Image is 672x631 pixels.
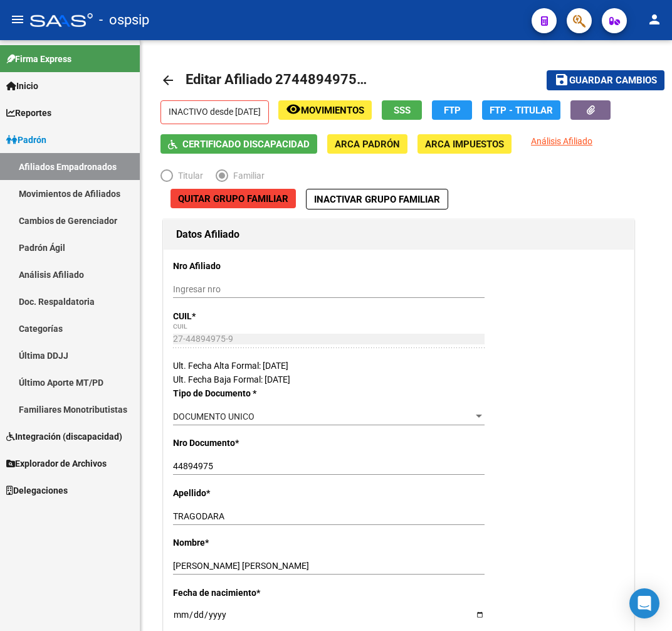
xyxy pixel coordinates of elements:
button: Inactivar Grupo Familiar [306,189,448,209]
button: Guardar cambios [547,70,664,90]
span: Delegaciones [6,484,68,497]
span: Familiar [228,169,265,183]
mat-icon: save [554,72,569,87]
mat-icon: arrow_back [160,73,176,88]
span: DOCUMENTO UNICO [173,411,255,422]
div: Open Intercom Messenger [629,588,659,618]
span: Reportes [6,106,51,120]
span: Integración (discapacidad) [6,430,122,443]
p: Fecha de nacimiento [173,586,308,600]
button: ARCA Padrón [327,134,407,154]
mat-icon: menu [10,12,25,27]
span: Inicio [6,79,38,93]
span: ARCA Padrón [335,139,400,150]
span: Guardar cambios [569,75,657,87]
button: Certificado Discapacidad [160,134,317,154]
span: Padrón [6,133,46,147]
span: Firma Express [6,52,71,66]
button: SSS [382,100,422,120]
p: Tipo de Documento * [173,386,308,400]
p: INACTIVO desde [DATE] [160,100,269,124]
span: - ospsip [99,6,149,34]
button: Movimientos [278,100,372,120]
p: Nombre [173,536,308,549]
h1: Datos Afiliado [176,225,621,245]
span: Certificado Discapacidad [182,139,310,150]
p: CUIL [173,309,308,323]
p: Nro Documento [173,436,308,450]
mat-icon: remove_red_eye [286,102,301,117]
p: Apellido [173,486,308,500]
button: ARCA Impuestos [417,134,512,154]
div: Ult. Fecha Alta Formal: [DATE] [173,359,624,373]
mat-radio-group: Elija una opción [160,173,277,183]
button: FTP [432,100,472,120]
div: Ult. Fecha Baja Formal: [DATE] [173,373,624,386]
span: ARCA Impuestos [425,139,504,150]
p: Nro Afiliado [173,259,308,273]
span: Explorador de Archivos [6,457,107,470]
button: Quitar Grupo Familiar [171,189,296,208]
mat-icon: person [647,12,662,27]
span: FTP [444,105,461,116]
span: Análisis Afiliado [531,136,592,146]
span: Quitar Grupo Familiar [178,193,288,204]
span: SSS [394,105,411,116]
span: Editar Afiliado 27448949759 [186,72,367,87]
span: Inactivar Grupo Familiar [314,194,440,205]
button: FTP - Titular [482,100,560,120]
span: Titular [173,169,203,183]
span: Movimientos [301,105,364,116]
span: FTP - Titular [490,105,553,116]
